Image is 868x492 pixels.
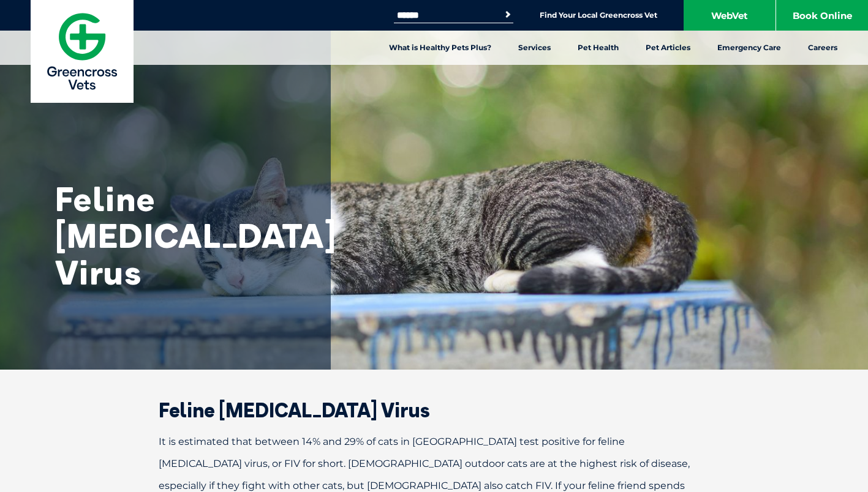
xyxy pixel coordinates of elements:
[159,398,430,422] span: Feline [MEDICAL_DATA] Virus
[540,10,657,20] a: Find Your Local Greencross Vet
[505,31,564,65] a: Services
[55,181,300,291] h1: Feline [MEDICAL_DATA] Virus
[564,31,632,65] a: Pet Health
[704,31,794,65] a: Emergency Care
[376,31,505,65] a: What is Healthy Pets Plus?
[632,31,704,65] a: Pet Articles
[794,31,851,65] a: Careers
[502,9,514,21] button: Search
